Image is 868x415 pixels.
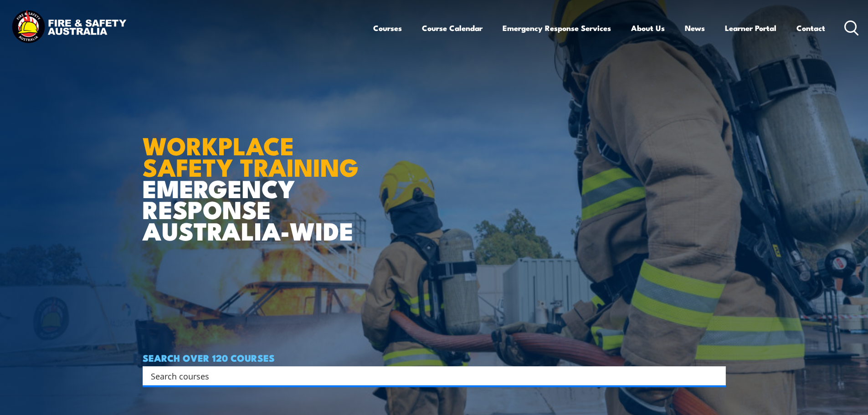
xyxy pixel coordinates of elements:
[503,16,611,40] a: Emergency Response Services
[710,369,723,382] button: Search magnifier button
[796,16,825,40] a: Contact
[153,369,708,382] form: Search form
[373,16,402,40] a: Courses
[143,353,726,363] h4: SEARCH OVER 120 COURSES
[151,369,706,383] input: Search input
[143,112,365,241] h1: EMERGENCY RESPONSE AUSTRALIA-WIDE
[725,16,776,40] a: Learner Portal
[143,126,359,185] strong: WORKPLACE SAFETY TRAINING
[631,16,665,40] a: About Us
[422,16,483,40] a: Course Calendar
[685,16,705,40] a: News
